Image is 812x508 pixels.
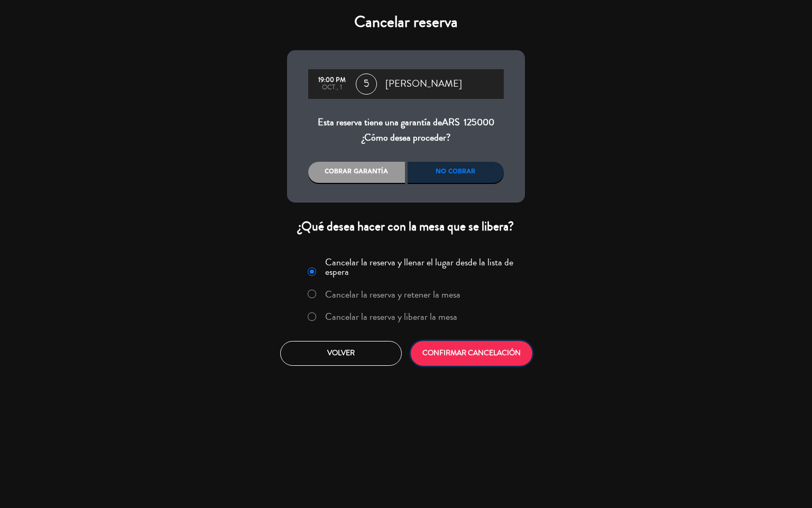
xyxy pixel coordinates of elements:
label: Cancelar la reserva y retener la mesa [325,290,460,299]
label: Cancelar la reserva y liberar la mesa [325,312,457,321]
button: Volver [280,341,402,366]
div: Esta reserva tiene una garantía de ¿Cómo desea proceder? [308,115,504,146]
h4: Cancelar reserva [287,13,525,32]
span: 5 [356,73,377,95]
div: oct., 1 [313,84,350,91]
button: CONFIRMAR CANCELACIÓN [411,341,532,366]
span: 125000 [464,115,494,129]
span: ARS [442,115,460,129]
div: Cobrar garantía [308,162,405,183]
span: [PERSON_NAME] [385,76,462,92]
label: Cancelar la reserva y llenar el lugar desde la lista de espera [325,257,519,276]
div: ¿Qué desea hacer con la mesa que se libera? [287,218,525,235]
div: 19:00 PM [313,77,350,84]
div: No cobrar [408,162,504,183]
